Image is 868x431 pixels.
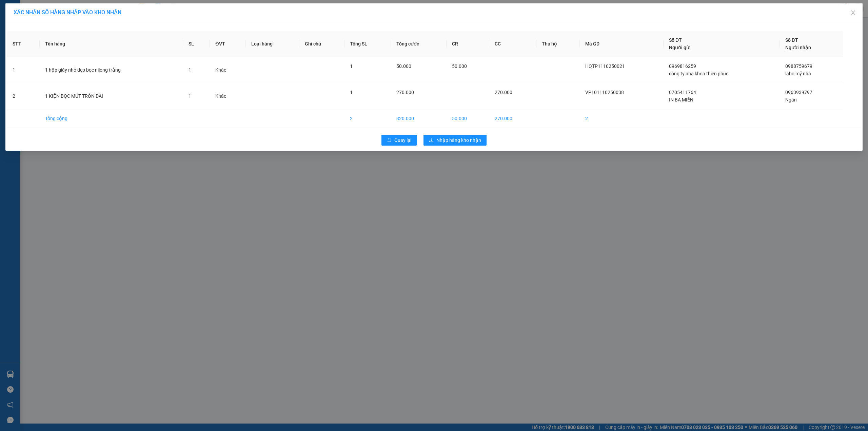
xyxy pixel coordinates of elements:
[381,135,417,146] button: rollbackQuay lại
[55,7,118,37] span: - [GEOGRAPHIC_DATA]: VP [GEOGRAPHIC_DATA]:
[246,31,299,57] th: Loại hàng
[387,138,392,143] span: rollback
[396,63,411,69] span: 50.000
[396,90,414,95] span: 270.000
[391,109,447,128] td: 320.000
[40,83,183,109] td: 1 KIỆN BỌC MÚT TRÒN DÀI
[350,63,353,69] span: 1
[447,109,489,128] td: 50.000
[580,31,664,57] th: Mã GD
[447,31,489,57] th: CR
[669,90,696,95] span: 0705411764
[585,63,625,69] span: HQTP1110250021
[344,31,391,57] th: Tổng SL
[189,93,191,99] span: 1
[394,136,411,144] span: Quay lại
[210,31,246,57] th: ĐVT
[344,109,391,128] td: 2
[40,31,183,57] th: Tên hàng
[669,37,682,43] span: Số ĐT
[785,71,811,76] span: labo mỹ nha
[4,28,35,34] span: 0879820150
[489,31,536,57] th: CC
[7,31,40,57] th: STT
[785,37,798,43] span: Số ĐT
[7,57,40,83] td: 1
[189,67,191,73] span: 1
[210,83,246,109] td: Khác
[183,31,210,57] th: SL
[7,83,40,109] td: 2
[299,31,344,57] th: Ghi chú
[850,10,856,15] span: close
[429,138,434,143] span: download
[3,23,23,27] strong: - Người gửi:
[210,57,246,83] td: Khác
[669,71,728,76] span: công ty nha khoa thiên phúc
[536,31,580,57] th: Thu hộ
[785,45,811,50] span: Người nhận
[3,21,35,34] span: HẢI -
[785,63,812,69] span: 0988759679
[32,45,54,50] span: 0368.000.247
[669,97,693,102] span: IN BA MIỀN
[669,63,696,69] span: 0969816259
[14,9,121,16] span: XÁC NHẬN SỐ HÀNG NHẬP VÀO KHO NHẬN
[785,97,797,102] span: Ngân
[669,45,691,50] span: Người gửi
[3,41,54,50] span: - [GEOGRAPHIC_DATA] : VP [PERSON_NAME]-
[452,63,467,69] span: 50.000
[423,135,487,146] button: downloadNhập hàng kho nhận
[40,57,183,83] td: 1 hộp giấy nhỏ dẹp bọc nilong trắng
[844,3,863,22] button: Close
[495,90,512,95] span: 270.000
[585,90,624,95] span: VP101110250038
[3,35,27,40] strong: - D/c lấy hàng:
[350,90,353,95] span: 1
[785,90,812,95] span: 0963939797
[55,37,106,59] span: 59 [GEOGRAPHIC_DATA], [GEOGRAPHIC_DATA], [GEOGRAPHIC_DATA], [GEOGRAPHIC_DATA]
[489,109,536,128] td: 270.000
[580,109,664,128] td: 2
[391,31,447,57] th: Tổng cước
[436,136,481,144] span: Nhập hàng kho nhận
[40,109,183,128] td: Tổng cộng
